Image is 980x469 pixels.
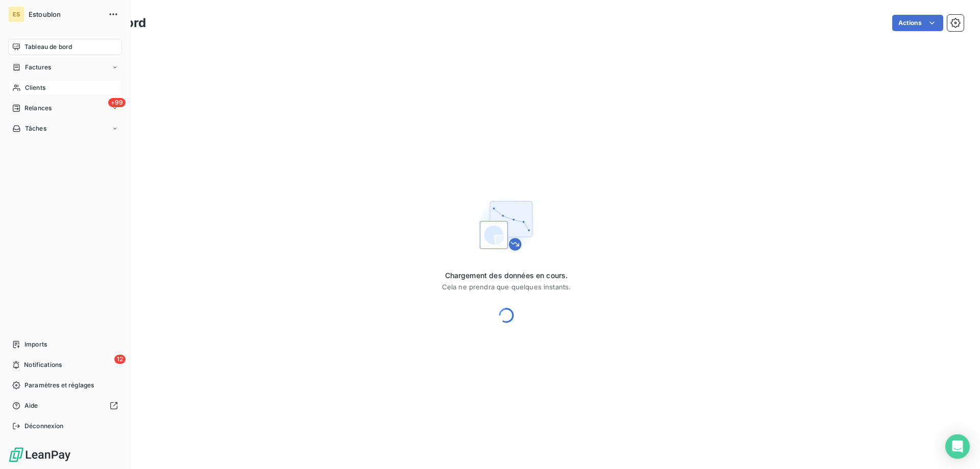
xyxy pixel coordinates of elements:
span: Aide [24,401,38,410]
div: ES [8,6,24,22]
span: Estoublon [29,10,102,18]
span: Paramètres et réglages [24,381,94,390]
img: Logo LeanPay [8,447,71,463]
span: Notifications [24,360,62,369]
span: +99 [108,98,126,107]
button: Actions [892,15,943,31]
span: Déconnexion [24,422,64,431]
span: Chargement des données en cours. [442,270,571,281]
span: Tâches [25,124,46,133]
a: Aide [8,398,122,414]
img: First time [474,193,539,258]
span: Cela ne prendra que quelques instants. [442,283,571,291]
span: Clients [25,83,45,92]
div: Open Intercom Messenger [945,434,970,459]
span: Factures [25,63,51,72]
span: Tableau de bord [24,42,72,52]
span: 12 [114,355,126,364]
span: Relances [24,104,52,113]
span: Imports [24,340,47,349]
